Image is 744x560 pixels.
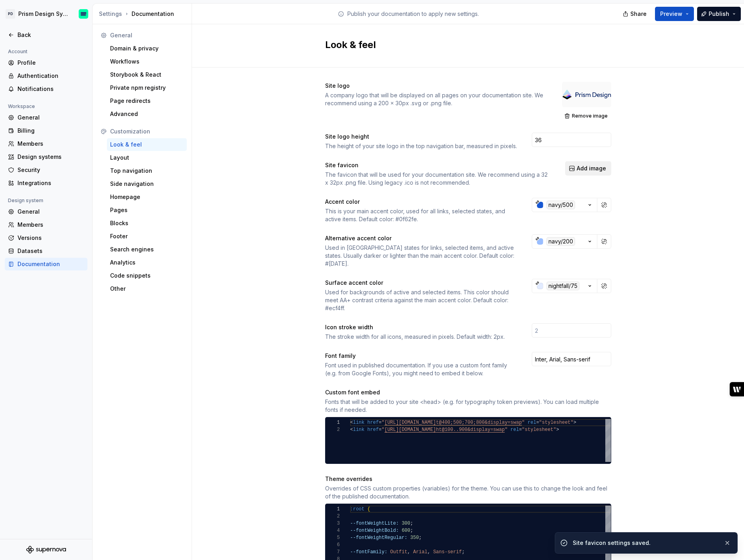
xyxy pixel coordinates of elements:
div: 2 [325,513,340,520]
span: :root [350,506,364,512]
div: Alternative accent color [325,234,517,242]
div: Site favicon settings saved. [573,539,717,547]
span: < [350,420,353,425]
div: The height of your site logo in the top navigation bar, measured in pixels. [325,142,517,150]
a: Members [5,218,87,231]
div: Top navigation [110,167,184,175]
button: Settings [99,10,122,18]
span: [URL][DOMAIN_NAME] [384,427,436,433]
span: = [519,427,521,433]
span: " [382,420,384,425]
a: Homepage [107,191,187,203]
span: < [350,427,353,433]
span: 600 [401,528,410,533]
div: Homepage [110,193,184,201]
span: rel [510,427,519,433]
div: Profile [17,59,84,67]
div: 7 [325,548,340,556]
div: navy/200 [546,237,575,246]
a: Notifications [5,83,87,95]
span: ; [461,549,464,555]
div: Overrides of CSS custom properties (variables) for the theme. You can use this to change the look... [325,485,611,500]
button: Preview [655,7,694,21]
span: rel [527,420,536,425]
span: ; [418,535,421,541]
span: "stylesheet" [539,420,573,425]
span: " [382,427,384,433]
a: Code snippets [107,269,187,282]
div: Page redirects [110,97,184,105]
div: Fonts that will be added to your site <head> (e.g. for typography token previews). You can load m... [325,398,611,414]
span: Add image [577,164,606,172]
div: Font used in published documentation. If you use a custom font family (e.g. from Google Fonts), y... [325,361,517,377]
div: Security [17,166,84,174]
a: Versions [5,232,87,244]
a: Billing [5,124,87,137]
div: Design systems [17,153,84,161]
span: ht@100..900&display=swap [436,427,505,433]
div: Code snippets [110,272,184,280]
span: " [504,427,507,433]
span: Remove image [572,113,608,119]
span: --fontFamily: [350,549,387,555]
div: Used for backgrounds of active and selected items. This color should meet AA+ contrast criteria a... [325,288,517,312]
div: Workflows [110,58,184,66]
div: Footer [110,232,184,240]
div: Private npm registry [110,84,184,92]
div: Documentation [99,10,188,18]
div: Theme overrides [325,475,611,483]
div: General [17,208,84,216]
a: Documentation [5,258,87,270]
div: The favicon that will be used for your documentation site. We recommend using a 32 x 32px .png fi... [325,171,551,187]
input: 28 [532,133,611,147]
div: Storybook & React [110,71,184,79]
span: = [379,427,382,433]
div: Font family [325,352,517,360]
span: { [367,506,370,512]
div: Prism Design System [18,10,69,18]
span: t@400;500;700;800&display=swap [436,420,522,425]
a: Members [5,137,87,150]
a: Integrations [5,177,87,189]
button: Add image [565,161,611,176]
div: Icon stroke width [325,323,517,331]
a: Private npm registry [107,81,187,94]
button: Remove image [562,110,611,122]
a: Analytics [107,256,187,269]
span: , [427,549,430,555]
span: Sans-serif [433,549,461,555]
span: link [353,420,364,425]
span: 350 [410,535,419,541]
h2: Look & feel [325,39,602,51]
div: Notifications [17,85,84,93]
div: 3 [325,520,340,527]
span: Preview [660,10,682,18]
div: Pages [110,206,184,214]
div: 1 [325,419,340,426]
span: > [573,420,576,425]
div: Side navigation [110,180,184,188]
a: Other [107,282,187,295]
a: Domain & privacy [107,42,187,55]
div: Authentication [17,72,84,80]
input: 2 [532,323,611,338]
div: Account [5,47,31,56]
a: Workflows [107,55,187,68]
p: Publish your documentation to apply new settings. [347,10,479,18]
span: href [367,427,379,433]
div: General [17,114,84,122]
div: 5 [325,534,340,541]
span: "stylesheet" [522,427,556,433]
div: Members [17,140,84,148]
button: Share [619,7,652,21]
div: Members [17,221,84,229]
div: 6 [325,541,340,548]
div: Design system [5,196,46,205]
a: Advanced [107,108,187,120]
span: --fontWeightBold: [350,528,399,533]
div: Advanced [110,110,184,118]
a: Datasets [5,245,87,257]
span: 300 [401,521,410,526]
div: Billing [17,127,84,135]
